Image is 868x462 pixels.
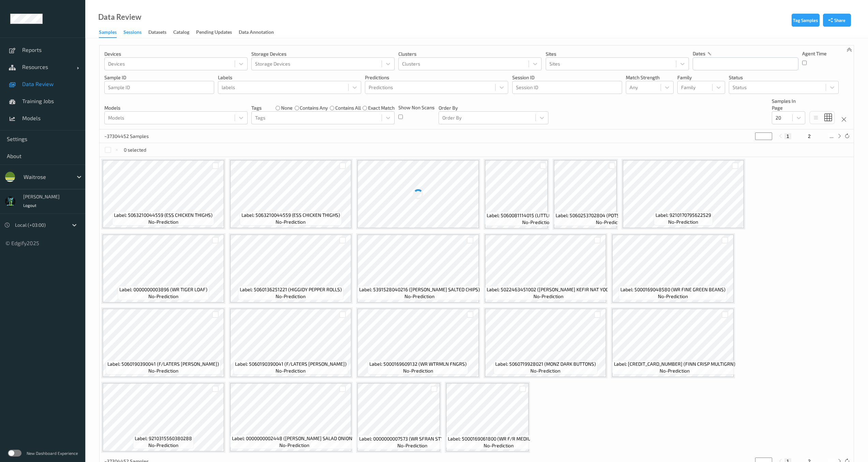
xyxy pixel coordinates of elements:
span: Label: 5000169609132 (WR WTRMLN FNGRS) [369,361,467,367]
p: Status [729,74,839,81]
button: 2 [806,133,813,139]
span: Label: 9210315560380288 [135,435,192,442]
span: Label: 9210170795622529 [656,212,711,219]
span: Label: 5060190390041 (F/LATERS [PERSON_NAME]) [107,361,219,367]
p: Family [677,74,725,81]
span: Label: 5063210044559 (ESS CHICKEN THIGHS) [114,212,212,219]
p: Order By [439,104,548,111]
span: no-prediction [148,219,178,225]
p: Storage Devices [251,51,395,57]
button: ... [827,133,836,139]
div: Data Annotation [239,29,274,37]
span: no-prediction [484,442,514,449]
span: no-prediction [596,219,626,226]
span: no-prediction [148,293,178,300]
span: no-prediction [660,367,690,374]
span: Label: 5000169048580 (WR FINE GREEN BEANS) [620,286,725,293]
div: Datasets [148,29,166,37]
label: contains all [335,104,361,111]
span: no-prediction [522,219,552,226]
span: no-prediction [276,219,306,225]
label: contains any [300,104,328,111]
div: Data Review [98,14,141,20]
p: Agent Time [802,50,827,57]
div: Sessions [123,29,142,37]
span: Label: 5063210044559 (ESS CHICKEN THIGHS) [241,212,340,219]
div: Samples [99,29,117,38]
div: Pending Updates [196,29,232,37]
span: Label: [CREDIT_CARD_NUMBER] (FINN CRISP MULTIGRN) [614,361,735,367]
span: Label: 5000169061800 (WR F/R MEDIUM EGGS) [448,435,549,442]
a: Sessions [123,28,148,37]
span: Label: 5060136251221 (HIGGIDY PEPPER ROLLS) [240,286,342,293]
span: no-prediction [530,367,560,374]
p: Devices [104,51,248,57]
p: 0 selected [124,146,146,153]
p: labels [218,74,361,81]
span: no-prediction [148,367,178,374]
a: Datasets [148,28,173,37]
span: no-prediction [668,219,698,225]
button: Share [823,14,851,27]
p: Clusters [398,51,542,57]
a: Catalog [173,28,196,37]
p: Samples In Page [772,98,805,111]
span: no-prediction [404,293,435,300]
label: none [281,104,293,111]
span: no-prediction [533,293,563,300]
span: Label: 0000000002448 ([PERSON_NAME] SALAD ONIONS) [232,435,357,442]
span: Label: 5060190390041 (F/LATERS [PERSON_NAME]) [235,361,347,367]
label: exact match [368,104,395,111]
p: Tags [251,104,262,111]
a: Pending Updates [196,28,239,37]
span: no-prediction [279,442,309,449]
span: Label: 5022463451002 ([PERSON_NAME] KEFIR NAT YOG) [487,286,610,293]
p: ~37304452 Samples [104,133,156,140]
p: Models [104,104,248,111]
button: Tag Samples [792,14,820,27]
span: no-prediction [276,367,306,374]
span: no-prediction [658,293,688,300]
a: Data Annotation [239,28,281,37]
span: no-prediction [397,442,427,449]
span: Label: 0000000003896 (WR TIGER LOAF) [119,286,207,293]
p: Show Non Scans [398,104,435,111]
span: Label: 5060253702804 (POTS CO. [PERSON_NAME]) [556,212,666,219]
p: Sample ID [104,74,214,81]
span: no-prediction [148,442,178,449]
div: Catalog [173,29,189,37]
p: Match Strength [626,74,674,81]
span: Label: 5391528040216 ([PERSON_NAME] SALTED CHIPS) [359,286,480,293]
span: no-prediction [403,367,433,374]
p: dates [693,50,705,57]
span: no-prediction [276,293,306,300]
p: Session ID [512,74,622,81]
p: Sites [546,51,689,57]
span: Label: 0000000007573 (WR SFRAN STYLE BOULE) [359,435,466,442]
p: Predictions [365,74,508,81]
span: Label: 5060081114015 (LITTLE JUDES ROCKETS) [487,212,588,219]
button: 1 [784,133,791,139]
span: Label: 5060719928021 (MONZ DARK BUTTONS) [495,361,596,367]
a: Samples [99,28,123,38]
